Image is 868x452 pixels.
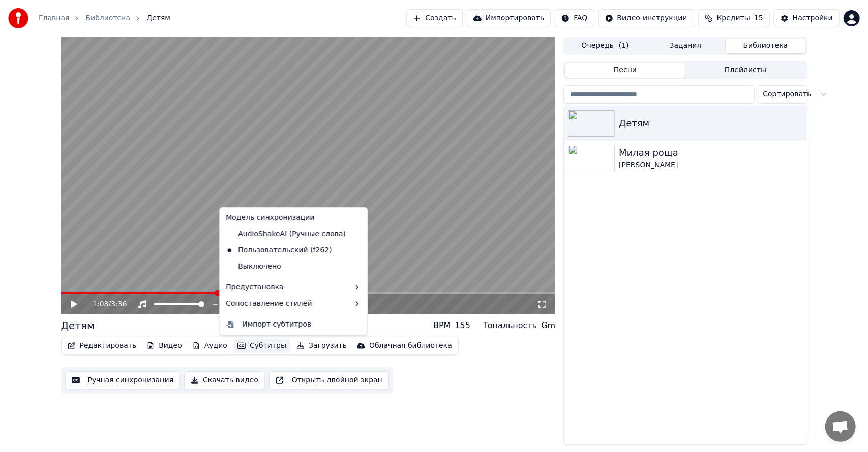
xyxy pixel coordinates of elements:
div: Предустановка [222,279,365,296]
span: Детям [146,13,170,23]
span: Кредиты [717,13,750,23]
button: Песни [565,63,685,78]
span: ( 1 ) [619,41,629,51]
a: Главная [39,13,69,23]
button: Аудио [188,339,231,353]
img: youka [8,8,28,28]
div: Сопоставление стилей [222,296,365,312]
div: Пользовательский (f262) [222,242,336,259]
div: Настройки [793,13,833,23]
div: Детям [619,116,802,131]
div: Тональность [483,319,537,332]
span: 3:36 [111,299,127,309]
div: Облачная библиотека [369,341,452,351]
button: Библиотека [726,39,806,53]
div: [PERSON_NAME] [619,160,802,170]
nav: breadcrumb [39,13,170,23]
div: Модель синхронизации [222,210,365,226]
button: Настройки [774,9,840,27]
button: Задания [645,39,726,53]
button: Кредиты15 [698,9,770,27]
a: Открытый чат [825,411,856,442]
button: Плейлисты [685,63,806,78]
span: 1:08 [93,299,108,309]
span: 15 [754,13,763,23]
button: Очередь [565,39,645,53]
div: Выключено [222,259,365,275]
button: Открыть двойной экран [269,371,389,390]
button: Субтитры [233,339,290,353]
button: Создать [406,9,462,27]
button: Ручная синхронизация [65,371,181,390]
button: Редактировать [64,339,141,353]
div: Импорт субтитров [242,319,311,330]
div: BPM [433,319,451,332]
div: Gm [541,319,555,332]
a: Библиотека [85,13,130,23]
div: / [93,299,117,309]
div: Милая роща [619,146,802,160]
button: Скачать видео [184,371,265,390]
span: Сортировать [763,89,812,100]
div: Детям [61,318,95,333]
button: Импортировать [467,9,551,27]
div: 155 [455,319,471,332]
button: Загрузить [292,339,351,353]
button: FAQ [555,9,594,27]
div: AudioShakeAI (Ручные слова) [222,226,350,242]
button: Видео-инструкции [598,9,694,27]
button: Видео [142,339,186,353]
